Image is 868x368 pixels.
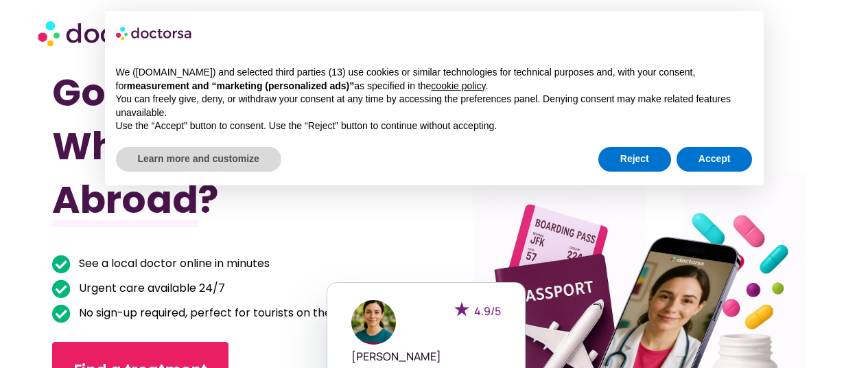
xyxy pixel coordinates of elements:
[75,254,270,273] span: See a local doctor online in minutes
[677,147,753,172] button: Accept
[116,119,753,133] p: Use the “Accept” button to consent. Use the “Reject” button to continue without accepting.
[351,350,501,363] h5: [PERSON_NAME]
[116,66,753,93] p: We ([DOMAIN_NAME]) and selected third parties (13) use cookies or similar technologies for techni...
[431,80,485,91] a: cookie policy
[598,147,671,172] button: Reject
[116,147,281,172] button: Learn more and customize
[75,303,348,323] span: No sign-up required, perfect for tourists on the go
[116,22,193,44] img: logo
[474,303,501,319] span: 4.9/5
[75,279,225,298] span: Urgent care available 24/7
[52,66,377,227] h1: Got Sick While Traveling Abroad?
[127,80,354,91] strong: measurement and “marketing (personalized ads)”
[116,93,753,119] p: You can freely give, deny, or withdraw your consent at any time by accessing the preferences pane...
